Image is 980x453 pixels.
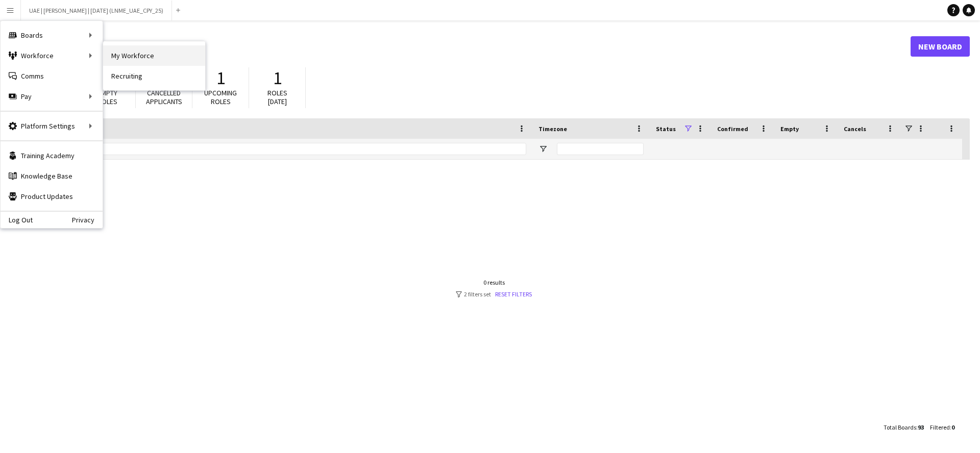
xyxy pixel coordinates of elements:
span: 93 [918,423,924,431]
span: Roles [DATE] [267,88,287,106]
a: New Board [911,36,970,57]
a: Privacy [72,216,103,224]
span: Cancels [844,125,866,133]
a: Training Academy [1,145,103,166]
div: 2 filters set [456,290,532,298]
div: Platform Settings [1,116,103,136]
div: Boards [1,25,103,45]
h1: Boards [18,39,911,54]
a: Knowledge Base [1,166,103,186]
input: Board name Filter Input [42,143,526,155]
span: Total Boards [884,423,916,431]
span: Empty roles [97,88,117,106]
span: 1 [216,67,225,89]
div: : [884,417,924,437]
div: Workforce [1,45,103,66]
a: Product Updates [1,186,103,207]
a: My Workforce [103,45,205,66]
a: Reset filters [495,290,532,298]
span: Cancelled applicants [146,88,182,106]
span: Confirmed [717,125,748,133]
input: Timezone Filter Input [557,143,644,155]
span: Timezone [538,125,567,133]
a: Log Out [1,216,33,224]
a: Comms [1,66,103,86]
button: Open Filter Menu [538,144,548,154]
span: Status [656,125,676,133]
a: Recruiting [103,66,205,86]
div: 0 results [456,279,532,286]
span: Empty [780,125,799,133]
span: Upcoming roles [204,88,237,106]
button: UAE | [PERSON_NAME] | [DATE] (LNME_UAE_CPY_25) [21,1,172,20]
span: Filtered [930,423,950,431]
span: 1 [273,67,282,89]
span: 0 [951,423,954,431]
div: : [930,417,954,437]
div: Pay [1,86,103,107]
